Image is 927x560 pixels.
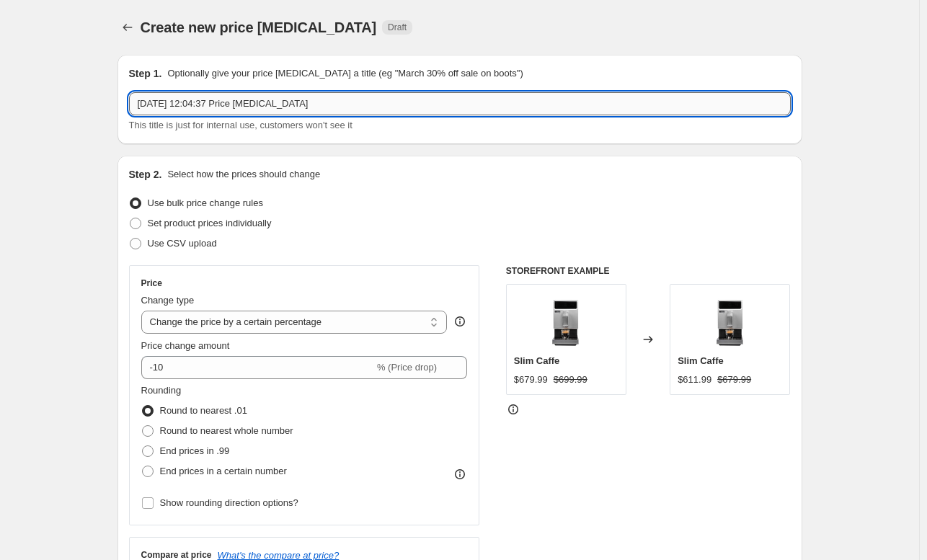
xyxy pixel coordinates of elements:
[141,385,182,396] span: Rounding
[148,238,217,249] span: Use CSV upload
[453,314,467,329] div: help
[141,295,195,306] span: Change type
[160,466,287,476] span: End prices in a certain number
[148,197,263,208] span: Use bulk price change rules
[537,292,595,350] img: 3AEFBECA-C3E2-46D4-B1AD-6B86121794D5_80x.png
[388,22,407,33] span: Draft
[554,373,587,387] strike: $699.99
[129,167,162,182] h2: Step 2.
[141,356,374,379] input: -15
[117,17,138,37] button: Price change jobs
[160,425,293,436] span: Round to nearest whole number
[160,405,247,416] span: Round to nearest .01
[167,167,320,182] p: Select how the prices should change
[377,362,437,373] span: % (Price drop)
[678,355,724,366] span: Slim Caffe
[167,66,523,81] p: Optionally give your price [MEDICAL_DATA] a title (eg "March 30% off sale on boots")
[678,373,711,387] div: $611.99
[129,92,791,115] input: 30% off holiday sale
[160,497,298,508] span: Show rounding direction options?
[514,373,548,387] div: $679.99
[701,292,759,350] img: 3AEFBECA-C3E2-46D4-B1AD-6B86121794D5_80x.png
[141,19,377,35] span: Create new price [MEDICAL_DATA]
[129,66,162,81] h2: Step 1.
[717,373,751,387] strike: $679.99
[514,355,560,366] span: Slim Caffe
[148,218,272,228] span: Set product prices individually
[141,277,162,289] h3: Price
[506,265,791,277] h6: STOREFRONT EXAMPLE
[141,340,230,351] span: Price change amount
[160,445,230,456] span: End prices in .99
[129,120,352,130] span: This title is just for internal use, customers won't see it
